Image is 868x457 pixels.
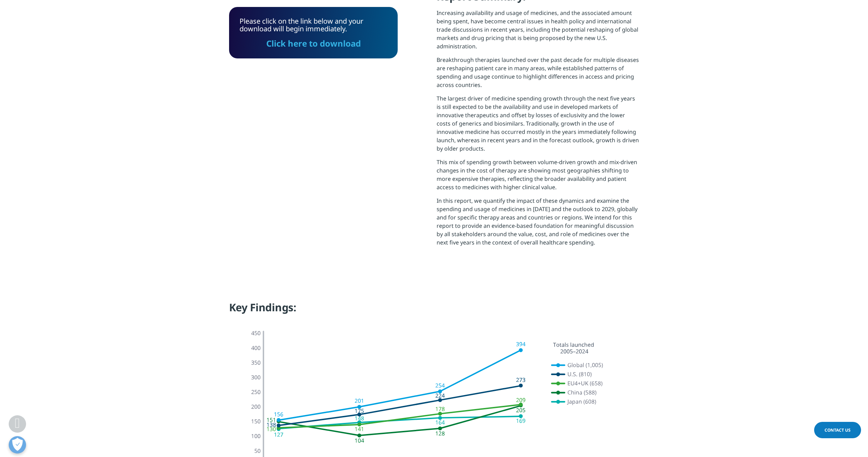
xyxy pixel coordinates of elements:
span: Contact Us [825,427,851,433]
p: In this report, we quantify the impact of these dynamics and examine the spending and usage of me... [437,197,639,252]
a: Click here to download [266,38,361,49]
p: Increasing availability and usage of medicines, and the associated amount being spent, have becom... [437,9,639,56]
button: Open Preferences [9,436,26,454]
a: Contact Us [814,422,861,438]
div: Please click on the link below and your download will begin immediately. [240,17,387,48]
h4: Key Findings: [229,300,639,320]
p: Breakthrough therapies launched over the past decade for multiple diseases are reshaping patient ... [437,56,639,94]
p: The largest driver of medicine spending growth through the next five years is still expected to b... [437,94,639,158]
p: This mix of spending growth between volume-driven growth and mix-driven changes in the cost of th... [437,158,639,197]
